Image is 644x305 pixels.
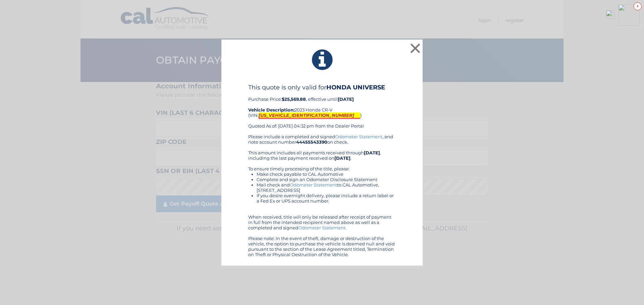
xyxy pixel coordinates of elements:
[257,193,396,204] li: If you desire overnight delivery, please include a return label or a Fed Ex or UPS account number.
[409,42,422,55] button: ×
[257,177,396,182] li: Complete and sign an Odometer Disclosure Statement
[248,84,396,134] div: Purchase Price: , effective until 2023 Honda CR-V (VIN: ) Quoted As of: [DATE] 04:32 pm from the ...
[290,182,337,187] a: Odometer Statement
[298,225,345,230] a: Odometer Statement
[296,139,327,145] b: 44455543390
[618,4,640,25] img: minimized-icon.png
[335,134,382,139] a: Odometer Statement
[334,155,351,161] b: [DATE]
[326,84,385,91] b: HONDA UNIVERSE
[634,2,642,10] div: 1
[248,134,396,257] div: Please include a completed and signed , and note account number on check. This amount includes al...
[338,96,354,102] b: [DATE]
[364,150,380,155] b: [DATE]
[257,182,396,193] li: Mail check and to CAL Automotive, [STREET_ADDRESS]
[257,171,396,177] li: Make check payable to CAL Automotive
[248,107,294,112] strong: Vehicle Description:
[282,96,306,102] b: $25,569.88
[259,112,360,119] mark: [US_VEHICLE_IDENTIFICATION_NUMBER]
[248,84,396,91] h4: This quote is only valid for
[606,10,614,19] img: minimized-close.png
